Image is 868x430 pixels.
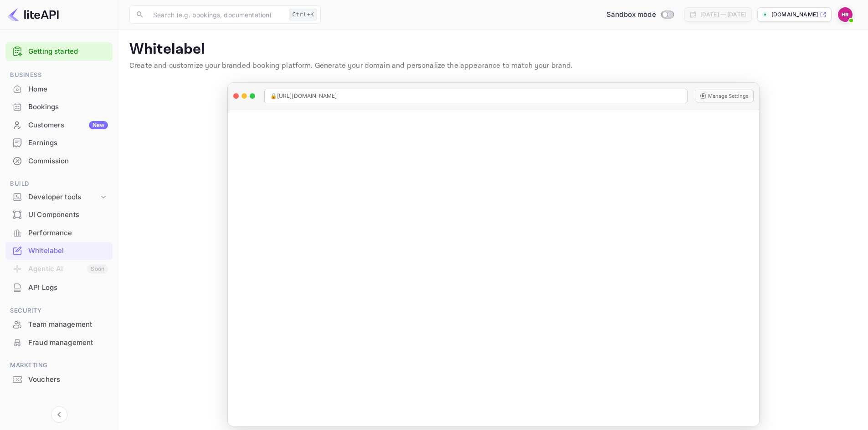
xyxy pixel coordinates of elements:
input: Search (e.g. bookings, documentation) [148,5,285,24]
div: Vouchers [5,371,113,389]
div: Ctrl+K [289,9,317,20]
div: Bookings [28,102,108,112]
a: UI Components [5,206,113,223]
span: Security [5,306,113,316]
div: UI Components [5,206,113,224]
button: Collapse navigation [51,406,67,423]
div: Bookings [5,98,113,116]
div: Fraud management [5,334,113,352]
div: Fraud management [28,338,108,348]
a: Performance [5,224,113,241]
span: 🔒 [URL][DOMAIN_NAME] [270,92,337,100]
span: Business [5,70,113,80]
span: Marketing [5,360,113,370]
a: Commission [5,152,113,169]
div: UI Components [28,210,108,220]
div: [DATE] — [DATE] [700,10,746,19]
a: API Logs [5,279,113,296]
div: Home [5,81,113,98]
div: Developer tools [28,192,99,202]
div: Commission [5,152,113,170]
div: Performance [5,224,113,242]
div: Customers [28,120,108,131]
div: API Logs [28,283,108,293]
div: CustomersNew [5,116,113,134]
div: Earnings [5,134,113,152]
div: Home [28,84,108,95]
a: Whitelabel [5,242,113,259]
a: Vouchers [5,371,113,388]
div: Performance [28,228,108,238]
span: Build [5,179,113,189]
div: Earnings [28,138,108,148]
a: Bookings [5,98,113,115]
img: LiteAPI logo [7,7,59,22]
div: Whitelabel [28,246,108,256]
div: Switch to Production mode [603,10,677,20]
a: Team management [5,316,113,333]
p: Whitelabel [129,40,857,59]
div: Developer tools [5,189,113,205]
a: Earnings [5,134,113,151]
div: New [89,121,108,129]
a: CustomersNew [5,116,113,133]
a: Fraud management [5,334,113,351]
a: Home [5,81,113,97]
div: Vouchers [28,374,108,385]
p: [DOMAIN_NAME] [771,10,818,19]
div: Team management [5,316,113,334]
span: Sandbox mode [606,10,656,20]
img: Hugo Ruano [838,7,853,22]
div: Whitelabel [5,242,113,260]
div: API Logs [5,279,113,297]
div: Getting started [5,42,113,61]
button: Manage Settings [695,90,754,102]
div: Commission [28,156,108,167]
p: Create and customize your branded booking platform. Generate your domain and personalize the appe... [129,61,857,71]
div: Team management [28,319,108,330]
a: Getting started [28,46,108,57]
